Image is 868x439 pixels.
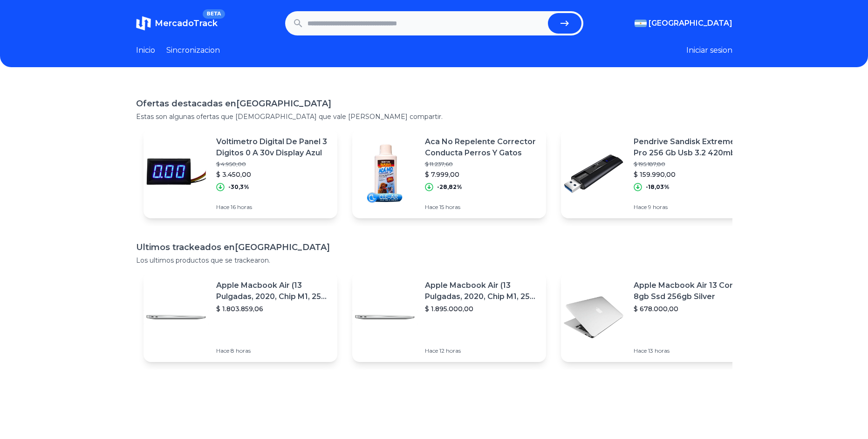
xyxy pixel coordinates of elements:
[437,183,462,191] p: -28,82%
[352,129,546,218] a: Featured imageAca No Repelente Corrector Conducta Perros Y Gatos$ 11.237,60$ 7.999,00-28,82%Hace ...
[634,304,747,314] p: $ 678.000,00
[635,18,732,29] button: [GEOGRAPHIC_DATA]
[136,241,732,254] h1: Ultimos trackeados en [GEOGRAPHIC_DATA]
[216,160,330,168] p: $ 4.950,00
[136,97,732,110] h1: Ofertas destacadas en [GEOGRAPHIC_DATA]
[634,136,747,159] p: Pendrive Sandisk Extreme Pro 256 Gb Usb 3.2 420mb/s Ssd
[561,272,755,362] a: Featured imageApple Macbook Air 13 Core I5 8gb Ssd 256gb Silver$ 678.000,00Hace 13 horas
[561,141,626,206] img: Featured image
[634,203,747,211] p: Hace 9 horas
[228,183,249,191] p: -30,3%
[144,285,209,350] img: Featured image
[686,45,732,56] button: Iniciar sesion
[425,304,539,314] p: $ 1.895.000,00
[352,272,546,362] a: Featured imageApple Macbook Air (13 Pulgadas, 2020, Chip M1, 256 Gb De Ssd, 8 Gb De Ram) - Plata$...
[144,141,209,206] img: Featured image
[649,18,732,29] span: [GEOGRAPHIC_DATA]
[425,203,539,211] p: Hace 15 horas
[136,112,732,121] p: Estas son algunas ofertas que [DEMOGRAPHIC_DATA] que vale [PERSON_NAME] compartir.
[216,347,330,355] p: Hace 8 horas
[166,45,220,56] a: Sincronizacion
[216,136,330,159] p: Voltimetro Digital De Panel 3 Digitos 0 A 30v Display Azul
[646,183,670,191] p: -18,03%
[425,136,539,159] p: Aca No Repelente Corrector Conducta Perros Y Gatos
[425,347,539,355] p: Hace 12 horas
[216,280,330,302] p: Apple Macbook Air (13 Pulgadas, 2020, Chip M1, 256 Gb De Ssd, 8 Gb De Ram) - Plata
[136,45,155,56] a: Inicio
[144,129,337,218] a: Featured imageVoltimetro Digital De Panel 3 Digitos 0 A 30v Display Azul$ 4.950,00$ 3.450,00-30,3...
[634,170,747,179] p: $ 159.990,00
[136,16,218,31] a: MercadoTrackBETA
[352,141,417,206] img: Featured image
[352,285,417,350] img: Featured image
[203,9,225,19] span: BETA
[634,160,747,168] p: $ 195.187,80
[216,304,330,314] p: $ 1.803.859,06
[425,280,539,302] p: Apple Macbook Air (13 Pulgadas, 2020, Chip M1, 256 Gb De Ssd, 8 Gb De Ram) - Plata
[155,18,218,28] span: MercadoTrack
[216,170,330,179] p: $ 3.450,00
[425,160,539,168] p: $ 11.237,60
[634,347,747,355] p: Hace 13 horas
[136,16,151,31] img: MercadoTrack
[635,20,647,27] img: Argentina
[136,256,732,265] p: Los ultimos productos que se trackearon.
[634,280,747,302] p: Apple Macbook Air 13 Core I5 8gb Ssd 256gb Silver
[216,203,330,211] p: Hace 16 horas
[144,272,337,362] a: Featured imageApple Macbook Air (13 Pulgadas, 2020, Chip M1, 256 Gb De Ssd, 8 Gb De Ram) - Plata$...
[425,170,539,179] p: $ 7.999,00
[561,129,755,218] a: Featured imagePendrive Sandisk Extreme Pro 256 Gb Usb 3.2 420mb/s Ssd$ 195.187,80$ 159.990,00-18,...
[561,285,626,350] img: Featured image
